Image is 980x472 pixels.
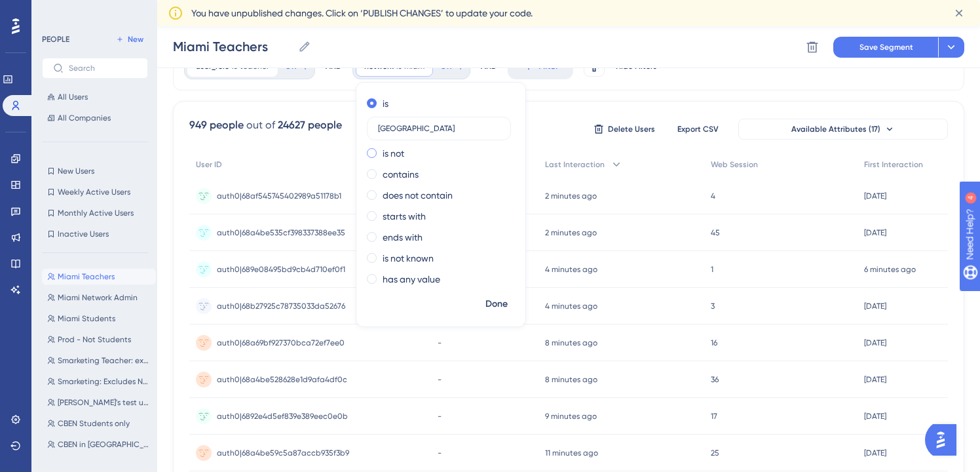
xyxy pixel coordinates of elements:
span: Delete Users [608,124,655,134]
span: All Users [58,92,88,102]
span: Smarketing Teacher: excludes demo users [58,355,151,366]
span: - [438,338,442,348]
label: is [383,96,388,111]
button: CBEN Students only [42,416,156,431]
button: Delete Users [592,119,657,140]
span: Inactive Users [58,229,109,239]
span: Monthly Active Users [58,208,134,218]
button: Smarketing: Excludes NC demo users [42,374,156,389]
button: Prod - Not Students [42,332,156,347]
span: auth0|68af545745402989a51178b1 [217,191,341,201]
span: 16 [711,338,717,348]
div: 949 people [189,117,244,133]
time: [DATE] [864,302,886,311]
button: All Users [42,89,148,105]
time: 4 minutes ago [545,302,597,311]
button: Export CSV [665,119,730,140]
label: has any value [383,271,440,287]
span: auth0|68a69bf927370bca72ef7ee0 [217,338,345,348]
time: 11 minutes ago [545,448,598,458]
label: contains [383,167,419,182]
span: You have unpublished changes. Click on ‘PUBLISH CHANGES’ to update your code. [191,5,533,21]
span: Smarketing: Excludes NC demo users [58,376,151,387]
span: Web Session [711,159,758,170]
span: 4 [711,191,715,201]
div: 24627 people [278,117,342,133]
span: - [438,411,442,422]
span: Save Segment [859,42,913,52]
span: auth0|68a4be528628e1d9afa4df0c [217,374,347,385]
span: New [128,34,143,45]
div: PEOPLE [42,34,69,45]
span: Last Interaction [545,159,605,170]
button: Available Attributes (17) [738,119,948,140]
time: [DATE] [864,191,886,201]
button: Monthly Active Users [42,205,148,221]
button: Miami Network Admin [42,290,156,305]
label: ends with [383,229,423,245]
div: 4 [91,7,95,17]
button: [PERSON_NAME]'s test users [42,395,156,410]
button: Smarketing Teacher: excludes demo users [42,353,156,368]
button: CBEN in [GEOGRAPHIC_DATA] [42,437,156,452]
time: 4 minutes ago [545,265,597,274]
span: Weekly Active Users [58,187,130,197]
time: 9 minutes ago [545,412,597,421]
label: is not [383,146,404,161]
input: Segment Name [173,37,293,56]
button: Miami Students [42,311,156,326]
span: Need Help? [31,3,82,19]
button: Weekly Active Users [42,184,148,200]
div: out of [246,117,275,133]
time: [DATE] [864,228,886,237]
span: 1 [711,264,713,275]
label: does not contain [383,187,453,203]
span: 25 [711,448,719,458]
span: Prod - Not Students [58,334,131,345]
button: Inactive Users [42,226,148,242]
time: [DATE] [864,412,886,421]
button: Done [478,292,515,316]
span: 36 [711,374,719,385]
span: - [438,448,442,458]
button: Miami Teachers [42,269,156,285]
span: auth0|68a4be535cf398337388ee35 [217,227,345,238]
span: Miami Teachers [58,271,115,282]
span: auth0|68b27925c78735033da52676 [217,301,345,311]
span: 3 [711,301,715,311]
time: [DATE] [864,448,886,458]
span: Available Attributes (17) [791,124,880,134]
input: Search [69,64,137,73]
span: auth0|68a4be59c5a87accb935f3b9 [217,448,349,458]
time: 6 minutes ago [864,265,916,274]
button: All Companies [42,110,148,126]
span: CBEN in [GEOGRAPHIC_DATA] [58,439,151,450]
span: 45 [711,227,720,238]
span: - [438,374,442,385]
button: Save Segment [833,37,938,58]
span: Miami Network Admin [58,292,138,303]
span: Miami Students [58,313,115,324]
span: auth0|689e08495bd9cb4d710ef0f1 [217,264,345,275]
time: 8 minutes ago [545,375,597,384]
span: auth0|6892e4d5ef839e389eec0e0b [217,411,348,422]
time: [DATE] [864,375,886,384]
span: First Interaction [864,159,923,170]
time: 2 minutes ago [545,191,597,201]
label: starts with [383,208,426,224]
span: [PERSON_NAME]'s test users [58,397,151,408]
time: 2 minutes ago [545,228,597,237]
span: CBEN Students only [58,418,130,429]
span: Export CSV [677,124,719,134]
span: 17 [711,411,717,422]
span: All Companies [58,113,111,123]
button: New Users [42,163,148,179]
time: 8 minutes ago [545,338,597,347]
input: Type the value [378,124,500,133]
span: User ID [196,159,222,170]
button: New [111,31,148,47]
time: [DATE] [864,338,886,347]
iframe: UserGuiding AI Assistant Launcher [925,420,964,460]
span: New Users [58,166,94,176]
